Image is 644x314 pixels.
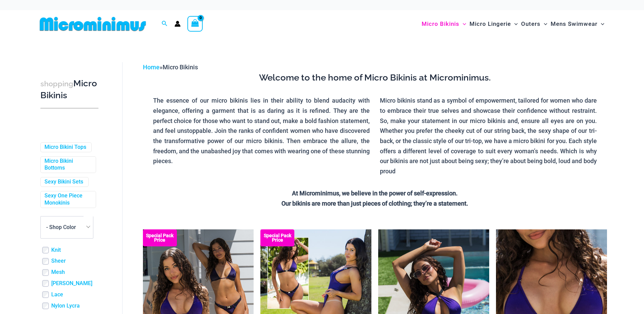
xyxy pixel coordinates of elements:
span: Mens Swimwear [551,15,597,33]
a: Nylon Lycra [51,302,80,310]
strong: Our bikinis are more than just pieces of clothing; they’re a statement. [281,200,468,207]
a: Micro LingerieMenu ToggleMenu Toggle [468,14,519,34]
a: Knit [51,247,61,254]
h3: Welcome to the home of Micro Bikinis at Microminimus. [148,72,602,84]
span: Outers [521,15,540,33]
a: [PERSON_NAME] [51,280,92,287]
b: Special Pack Price [260,233,294,242]
a: Mens SwimwearMenu ToggleMenu Toggle [549,14,606,34]
nav: Site Navigation [419,13,607,35]
a: Mesh [51,269,65,276]
a: Sexy One Piece Monokinis [44,192,91,207]
a: Lace [51,291,63,298]
a: Sexy Bikini Sets [44,178,83,186]
a: OutersMenu ToggleMenu Toggle [519,14,549,34]
span: Micro Lingerie [470,15,511,33]
a: Micro Bikini Tops [44,144,86,151]
h3: Micro Bikinis [40,78,98,101]
span: - Shop Color [40,216,93,239]
p: The essence of our micro bikinis lies in their ability to blend audacity with elegance, offering ... [153,95,370,166]
a: Sheer [51,258,66,265]
a: View Shopping Cart, empty [187,16,203,32]
span: » [143,64,198,71]
span: Micro Bikinis [422,15,459,33]
a: Search icon link [162,20,168,28]
span: Menu Toggle [540,15,547,33]
img: MM SHOP LOGO FLAT [37,16,149,32]
span: - Shop Color [46,224,76,230]
a: Home [143,64,160,71]
span: Menu Toggle [511,15,518,33]
a: Micro BikinisMenu ToggleMenu Toggle [420,14,468,34]
strong: At Microminimus, we believe in the power of self-expression. [292,190,458,197]
b: Special Pack Price [143,233,177,242]
p: Micro bikinis stand as a symbol of empowerment, tailored for women who dare to embrace their true... [380,95,597,176]
a: Account icon link [174,21,181,27]
span: Micro Bikinis [163,64,198,71]
span: shopping [40,80,73,88]
span: Menu Toggle [597,15,604,33]
a: Micro Bikini Bottoms [44,158,91,172]
span: - Shop Color [41,216,93,238]
span: Menu Toggle [459,15,466,33]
